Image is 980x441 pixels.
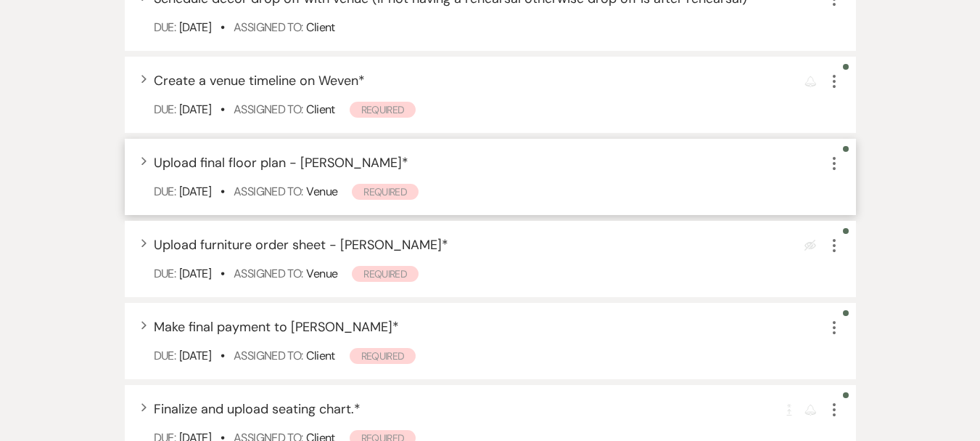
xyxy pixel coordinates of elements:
button: Upload final floor plan - [PERSON_NAME]* [154,156,408,169]
span: [DATE] [179,102,211,117]
span: Due: [154,184,176,199]
span: Due: [154,266,176,281]
b: • [221,184,224,199]
span: Assigned To: [234,102,302,117]
span: Client [306,348,334,363]
span: Due: [154,20,176,35]
span: Make final payment to [PERSON_NAME] * [154,318,399,336]
span: Upload furniture order sheet - [PERSON_NAME] * [154,236,448,254]
span: Assigned To: [234,348,302,363]
span: Required [352,266,419,282]
b: • [221,102,224,117]
span: Client [306,20,334,35]
span: [DATE] [179,184,211,199]
b: • [221,20,224,35]
button: Create a venue timeline on Weven* [154,74,365,87]
span: Required [350,348,416,364]
b: • [221,348,224,363]
span: Required [352,184,419,200]
span: Required [350,102,416,118]
span: Due: [154,348,176,363]
span: Assigned To: [234,184,302,199]
span: Venue [306,184,337,199]
span: Due: [154,102,176,117]
span: Finalize and upload seating chart. * [154,400,361,418]
span: [DATE] [179,266,211,281]
span: Assigned To: [234,20,302,35]
span: [DATE] [179,348,211,363]
span: Venue [306,266,337,281]
span: Create a venue timeline on Weven * [154,72,365,89]
button: Finalize and upload seating chart.* [154,402,361,416]
button: Upload furniture order sheet - [PERSON_NAME]* [154,238,448,251]
button: Make final payment to [PERSON_NAME]* [154,320,399,333]
b: • [221,266,224,281]
span: Upload final floor plan - [PERSON_NAME] * [154,154,408,171]
span: Assigned To: [234,266,302,281]
span: Client [306,102,334,117]
span: [DATE] [179,20,211,35]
